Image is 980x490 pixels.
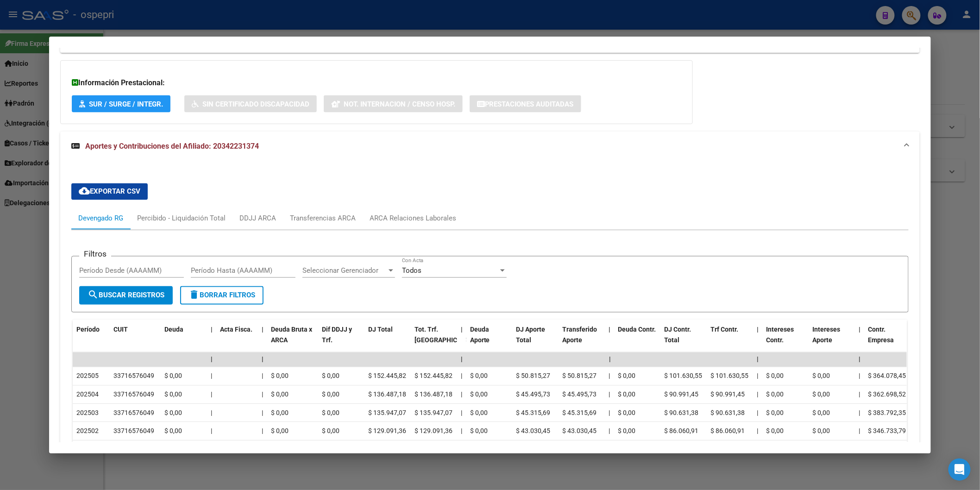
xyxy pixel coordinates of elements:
span: Período [76,326,100,333]
span: $ 135.947,07 [415,409,452,417]
span: | [609,391,610,398]
span: $ 50.815,27 [516,372,551,380]
span: $ 0,00 [164,427,182,435]
datatable-header-cell: Período [73,320,110,361]
span: | [461,409,462,417]
span: $ 0,00 [322,372,339,380]
span: | [461,391,462,398]
span: $ 0,00 [813,409,830,417]
span: $ 90.991,45 [711,391,745,398]
datatable-header-cell: Contr. Empresa [865,320,911,361]
span: $ 45.495,73 [516,391,551,398]
span: | [609,372,610,380]
span: | [262,356,264,363]
span: Dif DDJJ y Trf. [322,326,352,344]
datatable-header-cell: Intereses Aporte [809,320,855,361]
span: | [859,326,861,333]
span: | [461,356,463,363]
span: | [262,391,263,398]
span: | [859,372,861,380]
div: 33716576049 [113,408,154,419]
button: Buscar Registros [79,286,173,305]
span: Todos [402,267,421,275]
span: $ 43.030,45 [516,427,551,435]
span: $ 90.991,45 [665,391,699,398]
span: Sin Certificado Discapacidad [202,100,309,108]
span: $ 0,00 [470,409,488,417]
span: | [757,427,759,435]
span: $ 0,00 [470,372,488,380]
span: | [211,372,212,380]
span: Acta Fisca. [220,326,252,333]
span: Intereses Aporte [813,326,841,344]
datatable-header-cell: Trf Contr. [707,320,754,361]
span: Tot. Trf. [GEOGRAPHIC_DATA] [415,326,477,344]
span: $ 90.631,38 [665,409,699,417]
span: DJ Aporte Total [516,326,546,344]
datatable-header-cell: | [258,320,267,361]
span: $ 0,00 [618,409,636,417]
span: CUIT [113,326,128,333]
span: $ 129.091,36 [415,427,452,435]
span: $ 0,00 [618,372,636,380]
span: $ 0,00 [813,391,830,398]
span: $ 101.630,55 [665,372,703,380]
span: $ 129.091,36 [368,427,406,435]
button: Sin Certificado Discapacidad [184,95,317,113]
span: Exportar CSV [79,188,140,196]
span: $ 101.630,55 [711,372,749,380]
datatable-header-cell: DJ Total [364,320,411,361]
span: $ 152.445,82 [368,372,406,380]
span: $ 0,00 [271,372,289,380]
datatable-header-cell: DJ Aporte Total [513,320,559,361]
span: $ 0,00 [766,427,784,435]
span: | [211,391,212,398]
span: DJ Contr. Total [665,326,691,344]
datatable-header-cell: | [207,320,216,361]
span: $ 0,00 [618,427,636,435]
span: $ 0,00 [766,409,784,417]
button: Prestaciones Auditadas [470,95,581,113]
span: $ 0,00 [813,427,830,435]
h3: Filtros [79,249,111,259]
span: | [757,409,759,417]
div: Transferencias ARCA [290,214,356,224]
span: Buscar Registros [88,291,164,300]
datatable-header-cell: Intereses Contr. [763,320,809,361]
span: $ 152.445,82 [415,372,452,380]
span: $ 135.947,07 [368,409,406,417]
span: SUR / SURGE / INTEGR. [89,100,163,108]
datatable-header-cell: Deuda [161,320,207,361]
datatable-header-cell: DJ Contr. Total [661,320,707,361]
span: | [757,326,759,333]
span: DJ Total [368,326,393,333]
span: | [609,326,611,333]
span: Deuda [164,326,183,333]
span: $ 86.060,91 [665,427,699,435]
span: | [859,356,861,363]
datatable-header-cell: Deuda Contr. [615,320,661,361]
span: 202503 [76,409,99,417]
datatable-header-cell: Transferido Aporte [559,320,605,361]
span: $ 136.487,18 [368,391,406,398]
span: $ 0,00 [470,391,488,398]
mat-icon: search [88,289,99,301]
span: | [461,372,462,380]
datatable-header-cell: | [457,320,466,361]
datatable-header-cell: | [855,320,865,361]
div: Devengado RG [78,214,123,224]
span: $ 43.030,45 [563,427,597,435]
datatable-header-cell: Acta Fisca. [216,320,258,361]
span: | [609,427,610,435]
h3: Información Prestacional: [72,77,681,88]
span: | [859,427,861,435]
span: Deuda Bruta x ARCA [271,326,312,344]
span: Deuda Contr. [618,326,656,333]
span: $ 90.631,38 [711,409,745,417]
span: Contr. Empresa [868,326,894,344]
span: | [757,356,759,363]
span: $ 0,00 [470,427,488,435]
span: $ 0,00 [322,409,339,417]
span: $ 45.315,69 [516,409,551,417]
span: | [461,326,463,333]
